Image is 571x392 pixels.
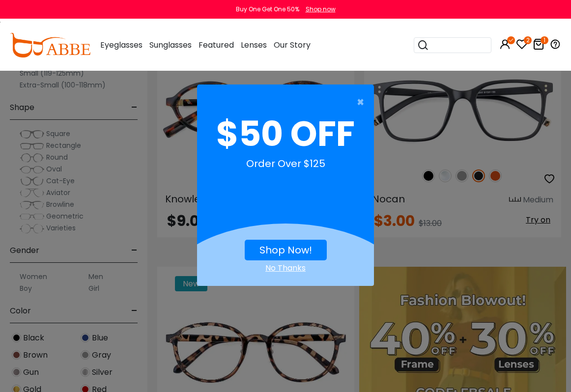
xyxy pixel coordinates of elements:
span: Eyeglasses [100,39,143,51]
span: Featured [199,39,234,51]
div: Shop now [306,5,336,14]
a: 2 [516,40,528,52]
div: Close [197,262,374,274]
span: Lenses [241,39,267,51]
i: 2 [524,36,532,44]
button: Shop Now! [245,240,327,260]
img: abbeglasses.com [10,33,90,57]
a: Shop now [301,5,336,13]
span: Our Story [274,39,311,51]
button: Close [192,92,369,112]
a: Shop Now! [259,243,312,257]
div: $50 OFF [205,112,366,156]
span: × [357,92,369,112]
a: 1 [533,40,544,52]
div: Buy One Get One 50% [236,5,299,14]
span: Sunglasses [149,39,192,51]
div: Order Over $125 [205,156,366,181]
i: 1 [541,36,548,44]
